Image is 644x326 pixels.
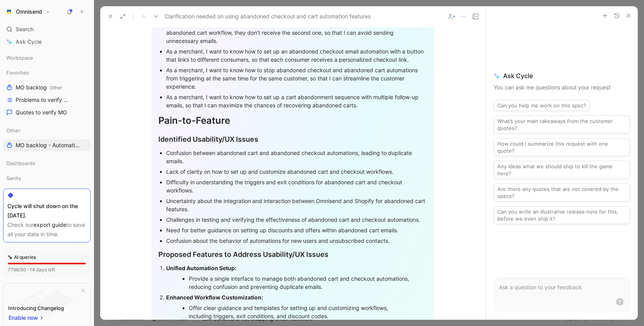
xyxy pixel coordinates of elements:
[165,12,371,21] span: Clarification needed on using abandoned checkout and cart automation features
[494,206,630,224] button: Can you write an illustrative release note for this, before we even ship it?
[3,107,90,118] a: Quotes to verify MO
[166,167,428,176] div: Lack of clarity on how to set up and customize abandoned cart and checkout workflows.
[166,197,428,213] div: Uncertainty about the integration and interaction between Omnisend and Shopify for abandoned cart...
[3,6,52,17] button: OmnisendOmnisend
[158,114,428,128] div: Pain-to-Feature
[166,66,428,91] div: As a merchant, I want to know how to stop abandoned checkout and abandoned cart automations from ...
[3,157,90,169] div: Dashboards
[16,8,42,15] h1: Omnisend
[3,67,90,78] div: Favorites
[8,313,45,323] button: Enable now
[494,71,630,80] span: Ask Cycle
[8,266,55,274] div: 7796/50 · 14 days left
[166,178,428,194] div: Difficulty in understanding the triggers and exit conditions for abandoned cart and checkout work...
[166,294,263,301] strong: Enhanced Workflow Customization:
[16,109,67,116] span: Quotes to verify MO
[3,52,90,64] div: Workspace
[3,157,90,171] div: Dashboards
[166,93,428,109] div: As a merchant, I want to know how to set up a cart abandonment sequence with multiple follow-up e...
[494,161,630,179] button: Any ideas what we should ship to kill the game here?
[494,116,630,134] button: What’s your main takeaways from the customer quotes?
[3,94,90,106] a: Problems to verify MO
[16,37,42,46] span: Ask Cycle
[166,216,428,224] div: Challenges in testing and verifying the effectiveness of abandoned cart and checkout automations.
[6,174,21,182] span: Sanity
[3,36,90,48] a: Ask Cycle
[494,100,590,111] button: Can you help me work on this spec?
[50,85,62,91] span: Other
[10,283,83,323] img: bg-BLZuj68n.svg
[166,226,428,234] div: Need for better guidance on setting up discounts and offers within abandoned cart emails.
[3,125,90,136] div: Other
[494,183,630,201] button: Are there any quotes that are not covered by the specs?
[3,82,90,93] a: MO backlogOther
[158,249,428,260] div: Proposed Features to Address Usability/UX Issues
[166,265,236,271] strong: Unified Automation Setup:
[6,69,29,77] span: Favorites
[166,47,428,64] div: As a merchant, I want to know how to set up an abandoned checkout email automation with a button ...
[3,172,90,184] div: Sanity
[16,25,34,34] span: Search
[9,313,39,322] span: Enable now
[6,54,33,62] span: Workspace
[7,201,86,220] div: Cycle will shut down on the [DATE].
[494,83,630,92] p: You can ask me questions about your request
[5,8,13,16] img: Omnisend
[34,221,66,228] a: export guide
[7,220,86,239] div: Check our to save all your data in time.
[189,304,413,320] div: Offer clear guidance and templates for setting up and customizing workflows, including triggers, ...
[6,159,35,167] span: Dashboards
[166,237,428,245] div: Confusion about the behavior of automations for new users and unsubscribed contacts.
[494,138,630,156] button: How could I summarize this request with one quote?
[6,126,20,134] span: Other
[166,20,428,45] div: As a merchant, I want to know how to ensure that if someone buys after the first email in an aban...
[16,96,71,104] span: Problems to verify MO
[8,253,36,261] div: AI queries
[189,274,413,291] div: Provide a single interface to manage both abandoned cart and checkout automations, reducing confu...
[3,172,90,186] div: Sanity
[3,125,90,151] div: OtherMO backlog - Automation
[158,134,428,144] div: Identified Usability/UX Issues
[16,141,80,149] span: MO backlog - Automation
[8,303,64,313] div: Introducing Changelog
[166,149,428,165] div: Confusion between abandoned cart and abandoned checkout automations, leading to duplicate emails.
[3,139,90,151] a: MO backlog - Automation
[3,23,90,35] div: Search
[16,84,62,92] span: MO backlog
